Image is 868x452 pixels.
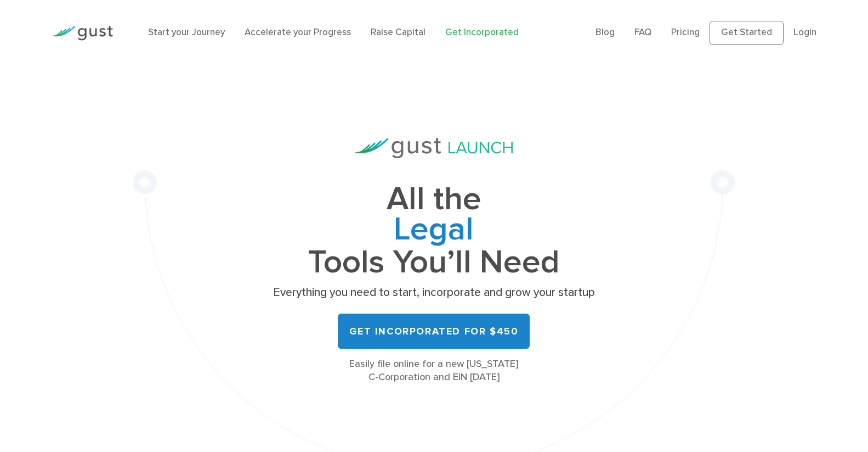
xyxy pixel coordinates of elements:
[371,27,426,38] a: Raise Capital
[634,27,651,38] a: FAQ
[269,215,598,248] span: Legal
[445,27,519,38] a: Get Incorporated
[269,285,598,300] p: Everything you need to start, incorporate and grow your startup
[269,358,598,384] div: Easily file online for a new [US_STATE] C-Corporation and EIN [DATE]
[595,27,615,38] a: Blog
[269,185,598,277] h1: All the Tools You’ll Need
[338,314,530,349] a: Get Incorporated for $450
[245,27,351,38] a: Accelerate your Progress
[793,27,816,38] a: Login
[148,27,225,38] a: Start your Journey
[710,21,784,45] a: Get Started
[355,138,513,158] img: Gust Launch Logo
[671,27,700,38] a: Pricing
[52,26,113,41] img: Gust Logo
